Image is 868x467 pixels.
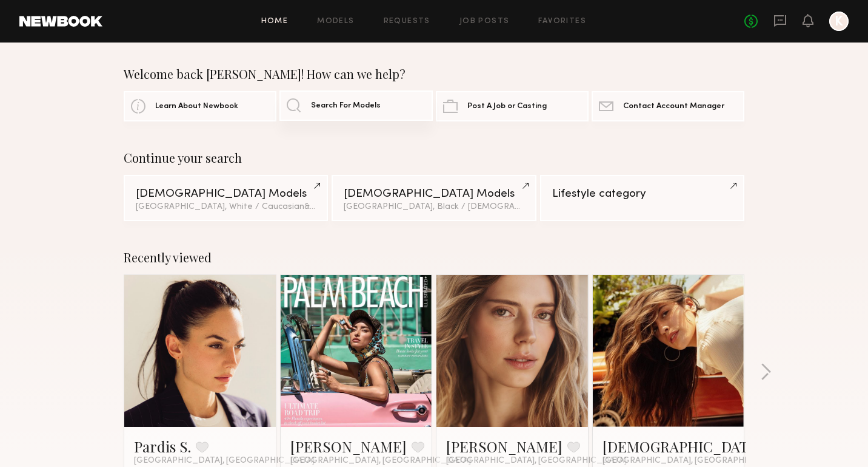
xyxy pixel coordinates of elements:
[124,175,328,221] a: [DEMOGRAPHIC_DATA] Models[GEOGRAPHIC_DATA], White / Caucasian&7other filters
[829,12,849,31] a: K
[436,91,589,121] a: Post A Job or Casting
[261,18,289,26] a: Home
[467,103,547,111] span: Post A Job or Casting
[134,437,191,456] a: Pardis S.
[304,203,362,211] span: & 7 other filter s
[459,18,510,26] a: Job Posts
[279,90,432,121] a: Search For Models
[344,203,524,211] div: [GEOGRAPHIC_DATA], Black / [DEMOGRAPHIC_DATA]
[290,437,407,456] a: [PERSON_NAME]
[136,203,316,211] div: [GEOGRAPHIC_DATA], White / Caucasian
[124,67,744,81] div: Welcome back [PERSON_NAME]! How can we help?
[538,18,586,26] a: Favorites
[124,151,744,165] div: Continue your search
[134,456,315,466] span: [GEOGRAPHIC_DATA], [GEOGRAPHIC_DATA]
[603,456,783,466] span: [GEOGRAPHIC_DATA], [GEOGRAPHIC_DATA]
[311,102,381,110] span: Search For Models
[317,18,354,26] a: Models
[384,18,430,26] a: Requests
[155,103,238,111] span: Learn About Newbook
[446,437,563,456] a: [PERSON_NAME]
[124,91,276,121] a: Learn About Newbook
[592,91,744,121] a: Contact Account Manager
[136,188,316,200] div: [DEMOGRAPHIC_DATA] Models
[540,175,744,221] a: Lifestyle category
[344,188,524,200] div: [DEMOGRAPHIC_DATA] Models
[290,456,471,466] span: [GEOGRAPHIC_DATA], [GEOGRAPHIC_DATA]
[124,250,744,265] div: Recently viewed
[332,175,536,221] a: [DEMOGRAPHIC_DATA] Models[GEOGRAPHIC_DATA], Black / [DEMOGRAPHIC_DATA]
[623,103,724,111] span: Contact Account Manager
[446,456,627,466] span: [GEOGRAPHIC_DATA], [GEOGRAPHIC_DATA]
[552,188,732,200] div: Lifestyle category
